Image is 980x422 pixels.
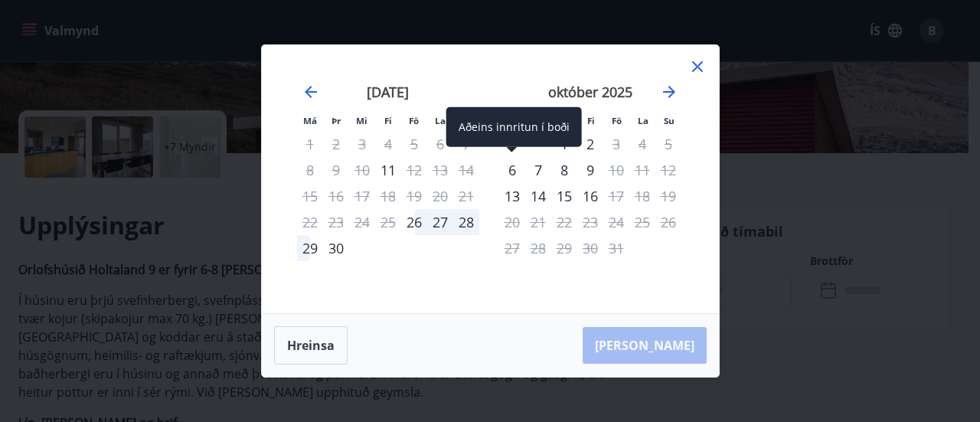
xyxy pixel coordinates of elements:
td: Not available. mánudagur, 20. október 2025 [499,209,525,235]
td: Not available. sunnudagur, 14. september 2025 [453,157,479,183]
div: Aðeins útritun í boði [401,157,427,183]
td: Not available. föstudagur, 31. október 2025 [603,235,629,261]
small: Fö [612,115,622,126]
div: Aðeins innritun í boði [401,209,427,235]
td: Not available. þriðjudagur, 9. september 2025 [323,157,349,183]
td: Not available. föstudagur, 12. september 2025 [401,157,427,183]
div: Aðeins innritun í boði [499,183,525,209]
td: Not available. laugardagur, 18. október 2025 [629,183,655,209]
td: Choose fimmtudagur, 11. september 2025 as your check-in date. It’s available. [375,157,401,183]
td: Not available. sunnudagur, 21. september 2025 [453,183,479,209]
small: Su [664,115,675,126]
td: Not available. miðvikudagur, 3. september 2025 [349,131,375,157]
small: Má [303,115,317,126]
td: Not available. föstudagur, 10. október 2025 [603,157,629,183]
td: Not available. fimmtudagur, 23. október 2025 [577,209,603,235]
small: Fi [587,115,595,126]
div: Aðeins útritun í boði [603,131,629,157]
div: 2 [577,131,603,157]
td: Choose mánudagur, 13. október 2025 as your check-in date. It’s available. [499,183,525,209]
td: Not available. þriðjudagur, 2. september 2025 [323,131,349,157]
td: Not available. þriðjudagur, 21. október 2025 [525,209,551,235]
div: 14 [525,183,551,209]
td: Not available. laugardagur, 25. október 2025 [629,209,655,235]
div: Aðeins innritun í boði [499,157,525,183]
div: 29 [297,235,323,261]
td: Choose þriðjudagur, 14. október 2025 as your check-in date. It’s available. [525,183,551,209]
div: Move forward to switch to the next month. [660,83,678,101]
td: Not available. mánudagur, 22. september 2025 [297,209,323,235]
td: Not available. föstudagur, 3. október 2025 [603,131,629,157]
td: Choose sunnudagur, 28. september 2025 as your check-in date. It’s available. [453,209,479,235]
td: Not available. laugardagur, 11. október 2025 [629,157,655,183]
td: Choose mánudagur, 29. september 2025 as your check-in date. It’s available. [297,235,323,261]
td: Not available. miðvikudagur, 17. september 2025 [349,183,375,209]
div: 8 [551,157,577,183]
td: Not available. sunnudagur, 19. október 2025 [655,183,681,209]
div: 9 [577,157,603,183]
small: Mi [356,115,367,126]
td: Choose miðvikudagur, 8. október 2025 as your check-in date. It’s available. [551,157,577,183]
div: 30 [323,235,349,261]
strong: [DATE] [367,83,409,101]
small: Fö [409,115,419,126]
td: Not available. fimmtudagur, 25. september 2025 [375,209,401,235]
div: Aðeins innritun í boði [446,107,582,147]
td: Not available. föstudagur, 19. september 2025 [401,183,427,209]
td: Not available. mánudagur, 8. september 2025 [297,157,323,183]
small: Þr [332,115,341,126]
td: Not available. miðvikudagur, 10. september 2025 [349,157,375,183]
td: Not available. fimmtudagur, 4. september 2025 [375,131,401,157]
div: Aðeins útritun í boði [603,157,629,183]
div: Aðeins innritun í boði [375,157,401,183]
td: Not available. laugardagur, 6. september 2025 [427,131,453,157]
td: Choose fimmtudagur, 9. október 2025 as your check-in date. It’s available. [577,157,603,183]
div: 15 [551,183,577,209]
td: Not available. miðvikudagur, 29. október 2025 [551,235,577,261]
td: Not available. föstudagur, 5. september 2025 [401,131,427,157]
td: Not available. mánudagur, 1. september 2025 [297,131,323,157]
td: Choose þriðjudagur, 7. október 2025 as your check-in date. It’s available. [525,157,551,183]
td: Not available. fimmtudagur, 30. október 2025 [577,235,603,261]
td: Choose fimmtudagur, 2. október 2025 as your check-in date. It’s available. [577,131,603,157]
td: Not available. sunnudagur, 26. október 2025 [655,209,681,235]
td: Not available. mánudagur, 27. október 2025 [499,235,525,261]
td: Choose mánudagur, 6. október 2025 as your check-in date. It’s available. [499,157,525,183]
div: Move backward to switch to the previous month. [302,83,320,101]
td: Not available. sunnudagur, 5. október 2025 [655,131,681,157]
td: Not available. þriðjudagur, 28. október 2025 [525,235,551,261]
button: Hreinsa [274,326,348,365]
td: Not available. föstudagur, 17. október 2025 [603,183,629,209]
td: Choose föstudagur, 26. september 2025 as your check-in date. It’s available. [401,209,427,235]
td: Choose laugardagur, 27. september 2025 as your check-in date. It’s available. [427,209,453,235]
div: 27 [427,209,453,235]
small: Fi [384,115,392,126]
small: La [435,115,446,126]
div: Calendar [280,64,701,295]
td: Not available. miðvikudagur, 24. september 2025 [349,209,375,235]
td: Choose miðvikudagur, 15. október 2025 as your check-in date. It’s available. [551,183,577,209]
td: Not available. fimmtudagur, 18. september 2025 [375,183,401,209]
td: Not available. þriðjudagur, 23. september 2025 [323,209,349,235]
td: Not available. laugardagur, 13. september 2025 [427,157,453,183]
td: Choose þriðjudagur, 30. september 2025 as your check-in date. It’s available. [323,235,349,261]
td: Choose fimmtudagur, 16. október 2025 as your check-in date. It’s available. [577,183,603,209]
div: 7 [525,157,551,183]
div: 28 [453,209,479,235]
td: Not available. þriðjudagur, 16. september 2025 [323,183,349,209]
div: Aðeins útritun í boði [603,183,629,209]
td: Not available. sunnudagur, 12. október 2025 [655,157,681,183]
td: Not available. laugardagur, 4. október 2025 [629,131,655,157]
small: La [638,115,648,126]
td: Not available. mánudagur, 15. september 2025 [297,183,323,209]
div: 16 [577,183,603,209]
td: Not available. miðvikudagur, 22. október 2025 [551,209,577,235]
strong: október 2025 [548,83,632,101]
td: Not available. laugardagur, 20. september 2025 [427,183,453,209]
td: Not available. föstudagur, 24. október 2025 [603,209,629,235]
